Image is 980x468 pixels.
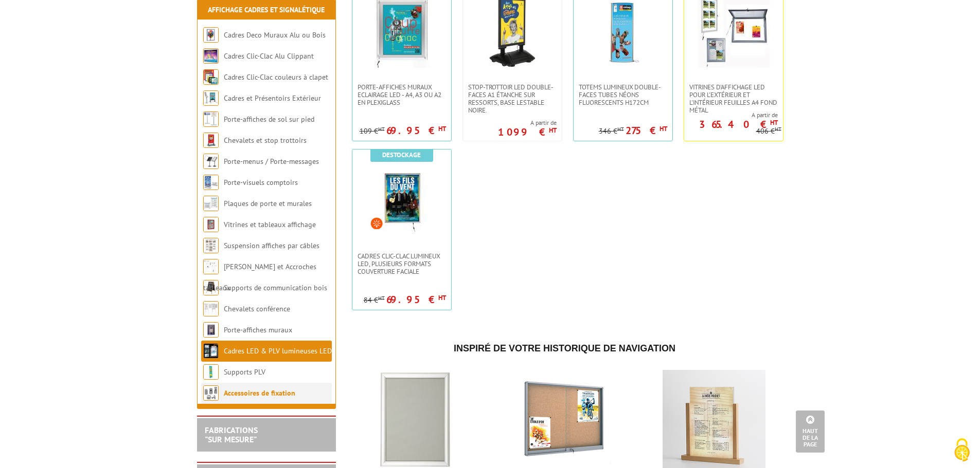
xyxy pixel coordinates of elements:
[224,157,319,166] a: Porte-menus / Porte-messages
[203,322,219,338] img: Porte-affiches muraux
[224,93,321,103] a: Cadres et Présentoirs Extérieur
[944,433,980,468] button: Cookies (fenêtre modale)
[386,296,446,303] p: 69.95 €
[205,425,258,444] a: FABRICATIONS"Sur Mesure"
[579,83,667,106] span: Totems lumineux double-faces tubes néons fluorescents H172cm
[224,72,328,82] a: Cadres Clic-Clac couleurs à clapet
[684,111,778,119] span: A partir de
[468,83,557,114] span: Stop-Trottoir LED double-faces A1 étanche sur ressorts, base lestable noire.
[386,127,446,134] p: 69.95 €
[498,119,557,127] span: A partir de
[224,388,295,398] a: Accessoires de fixation
[775,125,781,133] sup: HT
[358,252,446,275] span: Cadres Clic-Clac lumineux LED, plusieurs formats couverture faciale
[203,133,219,148] img: Chevalets et stop trottoirs
[203,175,219,190] img: Porte-visuels comptoirs
[203,238,219,253] img: Suspension affiches par câbles
[224,220,316,229] a: Vitrines et tableaux affichage
[382,151,421,159] b: Destockage
[203,262,316,292] a: [PERSON_NAME] et Accroches tableaux
[203,259,219,274] img: Cimaises et Accroches tableaux
[368,165,435,232] img: Cadres Clic-Clac lumineux LED, plusieurs formats couverture faciale
[224,241,319,250] a: Suspension affiches par câbles
[224,30,326,40] a: Cadres Deco Muraux Alu ou Bois
[770,118,778,127] sup: HT
[224,346,332,355] a: Cadres LED & PLV lumineuses LED
[626,127,667,134] p: 275 €
[203,90,219,106] img: Cadres et Présentoirs Extérieur
[599,127,624,135] p: 346 €
[224,304,290,313] a: Chevalets conférence
[617,125,624,133] sup: HT
[498,129,557,135] p: 1099 €
[454,343,675,353] span: Inspiré de votre historique de navigation
[378,294,385,302] sup: HT
[224,115,314,124] a: Porte-affiches de sol sur pied
[203,217,219,232] img: Vitrines et tableaux affichage
[360,127,385,135] p: 109 €
[203,69,219,85] img: Cadres Clic-Clac couleurs à clapet
[689,83,778,114] span: Vitrines d'affichage LED pour l'extérieur et l'intérieur feuilles A4 fond métal
[796,410,825,453] a: Haut de la page
[203,301,219,316] img: Chevalets conférence
[224,283,327,292] a: Supports de communication bois
[364,296,385,304] p: 84 €
[438,293,446,302] sup: HT
[438,124,446,133] sup: HT
[203,343,219,359] img: Cadres LED & PLV lumineuses LED
[203,385,219,401] img: Accessoires de fixation
[358,83,446,106] span: Porte-Affiches Muraux Eclairage LED - A4, A3 ou A2 en plexiglass
[660,124,667,133] sup: HT
[949,437,975,463] img: Cookies (fenêtre modale)
[549,126,557,135] sup: HT
[203,48,219,64] img: Cadres Clic-Clac Alu Clippant
[224,51,314,61] a: Cadres Clic-Clac Alu Clippant
[224,178,298,187] a: Porte-visuels comptoirs
[756,127,781,135] p: 406 €
[352,83,451,106] a: Porte-Affiches Muraux Eclairage LED - A4, A3 ou A2 en plexiglass
[224,367,265,377] a: Supports PLV
[224,325,292,334] a: Porte-affiches muraux
[203,196,219,211] img: Plaques de porte et murales
[463,83,562,114] a: Stop-Trottoir LED double-faces A1 étanche sur ressorts, base lestable noire.
[203,364,219,380] img: Supports PLV
[699,121,778,127] p: 365.40 €
[684,83,783,114] a: Vitrines d'affichage LED pour l'extérieur et l'intérieur feuilles A4 fond métal
[224,199,312,208] a: Plaques de porte et murales
[208,5,325,14] a: Affichage Cadres et Signalétique
[378,125,385,133] sup: HT
[203,27,219,43] img: Cadres Deco Muraux Alu ou Bois
[203,111,219,127] img: Porte-affiches de sol sur pied
[352,252,451,275] a: Cadres Clic-Clac lumineux LED, plusieurs formats couverture faciale
[203,154,219,169] img: Porte-menus / Porte-messages
[574,83,672,106] a: Totems lumineux double-faces tubes néons fluorescents H172cm
[224,136,307,145] a: Chevalets et stop trottoirs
